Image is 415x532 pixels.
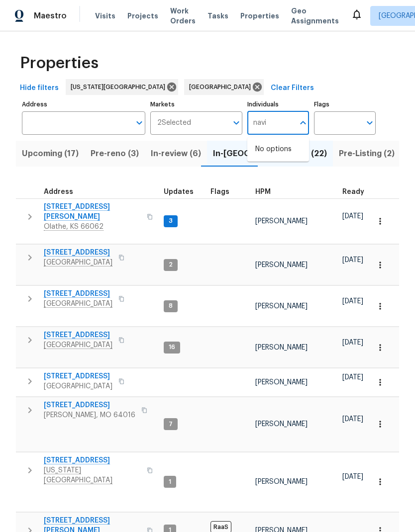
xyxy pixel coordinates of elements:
span: Projects [127,11,158,21]
div: [US_STATE][GEOGRAPHIC_DATA] [66,79,178,95]
span: [DATE] [342,298,363,305]
button: Open [363,116,377,130]
div: No options [247,137,309,162]
span: Work Orders [170,6,196,26]
span: [GEOGRAPHIC_DATA] [189,82,255,92]
span: Properties [20,58,99,68]
span: [DATE] [342,416,363,423]
div: [GEOGRAPHIC_DATA] [184,79,264,95]
span: In-review (6) [151,147,201,161]
span: Pre-reno (3) [91,147,139,161]
span: [PERSON_NAME], MO 64016 [44,410,135,420]
span: In-[GEOGRAPHIC_DATA] (22) [213,147,327,161]
button: Hide filters [16,79,63,97]
span: Hide filters [20,82,59,94]
button: Close [296,116,310,130]
span: 16 [165,343,179,352]
span: [STREET_ADDRESS] [44,371,112,381]
span: [STREET_ADDRESS] [44,400,135,410]
button: Open [229,116,243,130]
span: Address [44,188,73,195]
span: Pre-Listing (2) [339,147,395,161]
span: 8 [165,302,177,310]
span: Properties [240,11,279,21]
button: Clear Filters [267,79,318,97]
span: [PERSON_NAME] [255,379,308,386]
span: HPM [255,188,271,195]
span: [PERSON_NAME] [255,421,308,428]
span: 2 [165,261,177,269]
span: 7 [165,420,177,429]
span: Geo Assignments [291,6,339,26]
span: 1 [165,478,175,486]
span: [PERSON_NAME] [255,218,308,225]
span: Maestro [34,11,67,21]
label: Markets [150,101,243,107]
input: Search ... [247,111,294,135]
span: [DATE] [342,257,363,264]
button: Open [132,116,146,130]
label: Flags [314,101,376,107]
span: [DATE] [342,473,363,480]
span: Flags [210,188,229,195]
span: Updates [164,188,194,195]
span: [US_STATE][GEOGRAPHIC_DATA] [71,82,169,92]
span: Ready [342,188,364,195]
span: Tasks [207,12,228,19]
label: Individuals [247,101,309,107]
span: [DATE] [342,374,363,381]
div: Earliest renovation start date (first business day after COE or Checkout) [342,188,373,195]
span: [PERSON_NAME] [255,262,308,268]
span: Visits [95,11,115,21]
span: 2 Selected [157,119,191,127]
span: [PERSON_NAME] [255,478,308,485]
span: [DATE] [342,339,363,346]
span: [PERSON_NAME] [255,344,308,351]
span: [PERSON_NAME] [255,303,308,310]
span: [DATE] [342,213,363,220]
span: Upcoming (17) [22,147,79,161]
label: Address [22,101,145,107]
span: [GEOGRAPHIC_DATA] [44,381,112,391]
span: 3 [165,217,177,225]
span: Clear Filters [271,82,314,94]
